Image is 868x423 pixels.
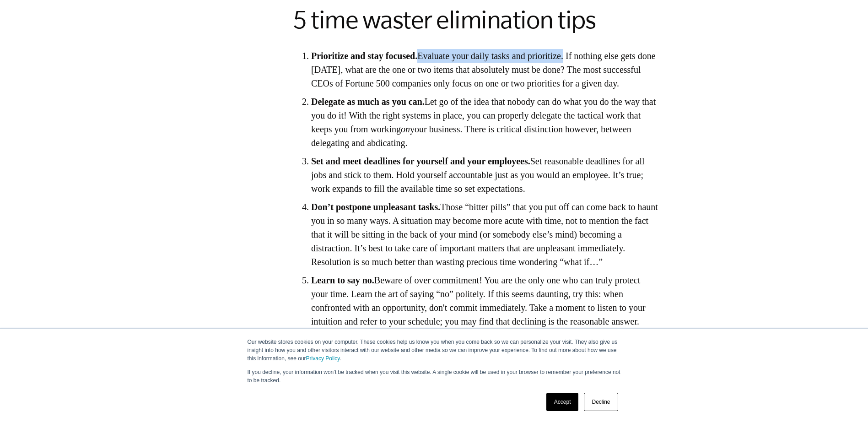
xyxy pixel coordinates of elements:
[293,5,659,34] h2: 5 time waster elimination tips
[311,49,659,90] li: Evaluate your daily tasks and prioritize. If nothing else gets done [DATE], what are the one or t...
[584,393,618,411] a: Decline
[546,393,579,411] a: Accept
[311,202,440,212] strong: Don’t postpone unpleasant tasks.
[311,275,374,285] strong: Learn to say no.
[311,51,417,61] strong: Prioritize and stay focused.
[306,355,340,362] a: Privacy Policy
[311,97,425,107] strong: Delegate as much as you can.
[311,200,659,269] li: Those “bitter pills” that you put off can come back to haunt you in so many ways. A situation may...
[311,95,659,150] li: Let go of the idea that nobody can do what you do the way that you do it! With the right systems ...
[311,273,659,342] li: Beware of over commitment! You are the only one who can truly protect your time. Learn the art of...
[248,338,621,363] p: Our website stores cookies on your computer. These cookies help us know you when you come back so...
[311,154,659,195] li: Set reasonable deadlines for all jobs and stick to them. Hold yourself accountable just as you wo...
[311,156,530,166] strong: Set and meet deadlines for yourself and your employees.
[401,124,410,134] em: on
[248,368,621,385] p: If you decline, your information won’t be tracked when you visit this website. A single cookie wi...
